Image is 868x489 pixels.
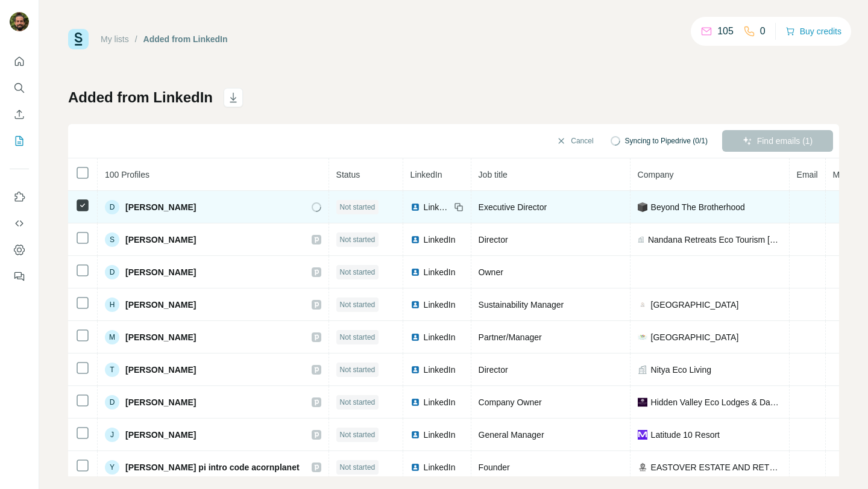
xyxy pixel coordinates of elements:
[638,170,674,179] span: Company
[340,332,376,343] span: Not started
[424,364,456,376] span: LinkedIn
[105,297,119,312] div: H
[797,170,818,179] span: Email
[10,266,29,287] button: Feedback
[340,202,376,213] span: Not started
[68,88,213,107] h1: Added from LinkedIn
[638,202,647,212] img: company-logo
[548,130,602,152] button: Cancel
[479,332,542,342] span: Partner/Manager
[10,104,29,125] button: Enrich CSV
[651,396,782,408] span: Hidden Valley Eco Lodges & Day Spa
[651,299,739,311] span: [GEOGRAPHIC_DATA]
[410,267,420,277] img: LinkedIn logo
[125,299,196,311] span: [PERSON_NAME]
[101,34,129,44] a: My lists
[10,51,29,72] button: Quick start
[410,170,442,179] span: LinkedIn
[105,265,119,279] div: D
[651,364,711,376] span: Nitya Eco Living
[424,396,456,408] span: LinkedIn
[760,24,766,39] p: 0
[638,300,647,310] img: company-logo
[651,201,745,213] span: Beyond The Brotherhood
[638,430,647,440] img: company-logo
[833,170,858,179] span: Mobile
[424,299,456,311] span: LinkedIn
[105,460,119,475] div: Y
[785,23,841,40] button: Buy credits
[10,186,29,208] button: Use Surfe on LinkedIn
[105,330,119,344] div: M
[479,463,510,472] span: Founder
[10,77,29,99] button: Search
[424,461,456,473] span: LinkedIn
[479,267,503,277] span: Owner
[479,365,508,375] span: Director
[340,397,376,408] span: Not started
[105,363,119,377] div: T
[410,202,420,212] img: LinkedIn logo
[68,29,89,49] img: Surfe Logo
[424,201,450,213] span: LinkedIn
[625,135,708,146] span: Syncing to Pipedrive (0/1)
[105,428,119,442] div: J
[424,266,456,278] span: LinkedIn
[125,396,196,408] span: [PERSON_NAME]
[410,463,420,472] img: LinkedIn logo
[424,429,456,441] span: LinkedIn
[410,365,420,375] img: LinkedIn logo
[717,24,734,39] p: 105
[105,232,119,247] div: S
[651,461,782,473] span: EASTOVER ESTATE AND RETREAT
[410,332,420,342] img: LinkedIn logo
[125,364,196,376] span: [PERSON_NAME]
[10,213,29,234] button: Use Surfe API
[638,397,647,407] img: company-logo
[135,33,137,45] li: /
[479,430,544,440] span: General Manager
[638,463,647,472] img: company-logo
[651,331,739,343] span: [GEOGRAPHIC_DATA]
[340,299,376,310] span: Not started
[479,397,542,407] span: Company Owner
[10,130,29,152] button: My lists
[340,234,376,245] span: Not started
[105,200,119,214] div: D
[410,300,420,310] img: LinkedIn logo
[479,235,508,244] span: Director
[479,170,508,179] span: Job title
[10,239,29,261] button: Dashboard
[638,332,647,342] img: company-logo
[10,12,29,31] img: Avatar
[424,331,456,343] span: LinkedIn
[410,235,420,244] img: LinkedIn logo
[125,266,196,278] span: [PERSON_NAME]
[105,170,149,179] span: 100 Profiles
[340,267,376,278] span: Not started
[479,202,547,212] span: Executive Director
[125,461,300,473] span: [PERSON_NAME] pi intro code acornplanet
[125,331,196,343] span: [PERSON_NAME]
[340,462,376,473] span: Not started
[105,395,119,410] div: D
[340,364,376,375] span: Not started
[125,201,196,213] span: [PERSON_NAME]
[424,234,456,246] span: LinkedIn
[125,234,196,246] span: [PERSON_NAME]
[125,429,196,441] span: [PERSON_NAME]
[651,429,720,441] span: Latitude 10 Resort
[410,397,420,407] img: LinkedIn logo
[648,234,782,246] span: Nandana Retreats Eco Tourism [DOMAIN_NAME].
[479,300,564,310] span: Sustainability Manager
[340,429,376,440] span: Not started
[336,170,360,179] span: Status
[410,430,420,440] img: LinkedIn logo
[143,33,228,45] div: Added from LinkedIn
